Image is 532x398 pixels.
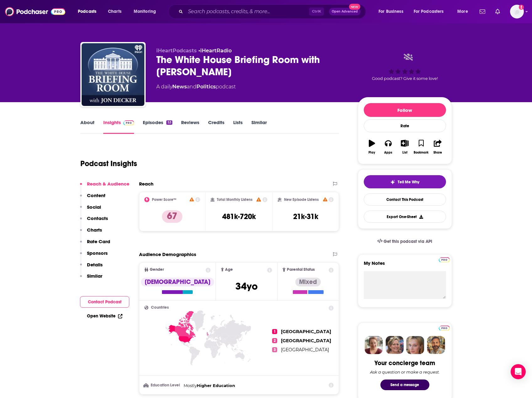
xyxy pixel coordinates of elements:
a: Lists [233,119,243,134]
img: Jon Profile [427,336,445,354]
button: List [396,136,413,158]
span: For Business [379,7,403,16]
div: Apps [384,151,392,154]
h2: Total Monthly Listens [217,197,252,202]
span: For Podcasters [414,7,444,16]
a: Show notifications dropdown [477,6,488,17]
img: Podchaser Pro [439,257,450,262]
div: Search podcasts, credits, & more... [174,4,372,19]
span: Good podcast? Give it some love! [372,76,438,81]
button: Bookmark [413,136,429,158]
h3: 21k-31k [293,212,318,221]
span: [GEOGRAPHIC_DATA] [281,338,331,343]
span: 2 [272,338,277,343]
p: Content [87,192,105,198]
a: iHeartRadio [200,48,232,54]
span: • [198,48,232,54]
span: Mostly [184,383,197,388]
span: Age [225,268,233,272]
a: Pro website [439,256,450,262]
p: 67 [162,210,182,223]
button: Apps [380,136,396,158]
span: 3 [272,347,277,352]
button: Follow [364,103,446,117]
img: tell me why sparkle [390,180,395,185]
span: More [457,7,468,16]
button: Contact Podcast [80,296,129,308]
img: Jules Profile [406,336,424,354]
span: Podcasts [78,7,96,16]
a: Similar [251,119,267,134]
button: Send a message [380,380,429,390]
span: Countries [151,306,169,310]
button: Social [80,204,101,216]
a: Credits [208,119,224,134]
span: iHeartPodcasts [156,48,197,54]
h2: Audience Demographics [139,251,196,257]
button: Play [364,136,380,158]
a: Politics [196,84,216,90]
button: Reach & Audience [80,181,129,192]
button: Export One-Sheet [364,211,446,223]
div: Bookmark [414,151,428,154]
a: InsightsPodchaser Pro [103,119,134,134]
button: open menu [410,7,453,17]
div: Open Intercom Messenger [511,364,526,379]
a: Show notifications dropdown [493,6,502,17]
button: Sponsors [80,250,108,262]
span: New [349,4,360,10]
button: Show profile menu [510,5,524,18]
div: A daily podcast [156,83,236,91]
span: [GEOGRAPHIC_DATA] [281,329,331,334]
p: Contacts [87,215,108,221]
h3: 481k-720k [222,212,256,221]
a: Contact This Podcast [364,193,446,206]
img: The White House Briefing Room with Jon Decker [82,43,144,106]
button: Contacts [80,215,108,227]
div: Ask a question or make a request. [370,369,440,374]
a: Pro website [439,325,450,331]
h1: Podcast Insights [80,159,137,168]
div: [DEMOGRAPHIC_DATA] [141,278,214,286]
a: Charts [104,7,125,17]
h3: Education Level [144,383,181,387]
div: Mixed [295,278,321,286]
button: tell me why sparkleTell Me Why [364,175,446,188]
span: Open Advanced [332,10,358,13]
div: Your concierge team [374,359,435,367]
img: Podchaser Pro [439,326,450,331]
span: [GEOGRAPHIC_DATA] [281,347,329,353]
h2: Power Score™ [152,197,176,202]
button: Rate Card [80,238,110,250]
span: Logged in as gmalloy [510,5,524,18]
a: Episodes53 [143,119,172,134]
div: List [402,151,407,154]
p: Charts [87,227,102,233]
a: Open Website [87,313,122,319]
a: About [80,119,94,134]
label: My Notes [364,260,446,271]
p: Reach & Audience [87,181,129,187]
div: Play [368,151,375,154]
span: Parental Status [287,268,315,272]
span: 1 [272,329,277,334]
button: Open AdvancedNew [329,8,361,15]
button: Share [429,136,446,158]
button: open menu [73,7,105,17]
a: News [172,84,187,90]
button: open menu [129,7,164,17]
span: Ctrl K [309,8,324,16]
button: Content [80,192,105,204]
span: 34 yo [235,280,258,292]
button: open menu [453,7,476,17]
button: Similar [80,273,102,285]
p: Sponsors [87,250,108,256]
img: User Profile [510,5,524,18]
h2: Reach [139,181,153,187]
div: Share [433,151,442,154]
a: Reviews [181,119,199,134]
div: Rate [364,119,446,132]
input: Search podcasts, credits, & more... [185,7,309,17]
svg: Add a profile image [519,5,524,10]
